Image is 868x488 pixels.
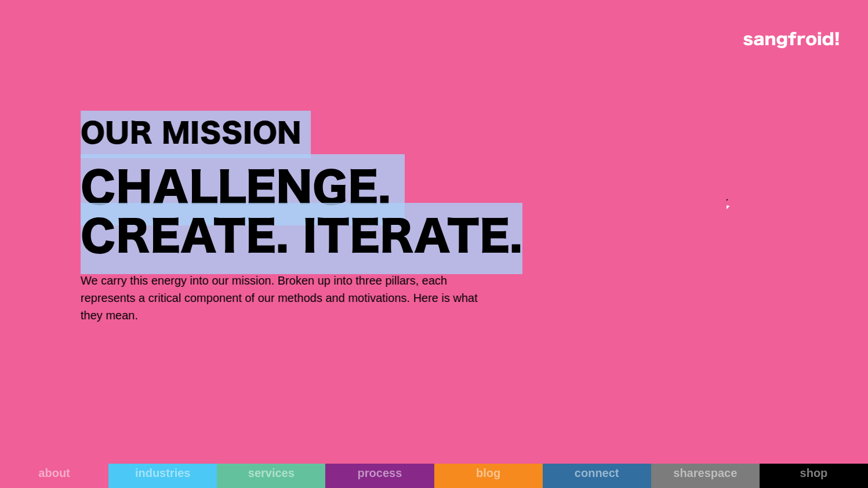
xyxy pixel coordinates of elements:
[81,115,788,154] h2: OUR MISSION
[434,464,543,488] a: blog
[217,464,325,488] a: services
[760,464,868,488] a: shop
[108,466,217,480] div: industries
[81,272,486,324] p: We carry this energy into our mission. Broken up into three pillars, each represents a critical c...
[81,166,544,263] h3: CHALLENGE. CREATE. ITERATE.
[217,466,325,480] div: services
[434,466,543,480] div: blog
[743,32,839,48] img: logo
[108,464,217,488] a: industries
[325,466,434,480] div: process
[543,464,651,488] a: connect
[651,466,760,480] div: sharespace
[325,464,434,488] a: process
[760,466,868,480] div: shop
[451,219,485,225] a: privacy policy
[651,464,760,488] a: sharespace
[543,466,651,480] div: connect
